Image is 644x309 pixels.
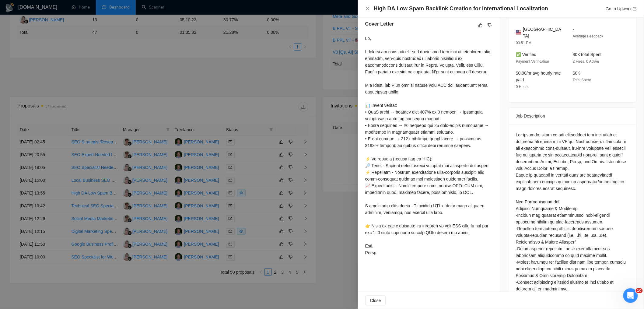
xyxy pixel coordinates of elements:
[573,59,599,64] span: 2 Hires, 0 Active
[636,288,643,293] span: 10
[606,6,637,11] a: Go to Upworkexport
[486,22,493,29] button: dislike
[573,71,580,75] span: $0K
[573,34,604,38] span: Average Feedback
[365,6,370,11] button: Close
[573,27,574,32] span: -
[365,20,394,28] h5: Cover Letter
[516,59,549,64] span: Payment Verification
[370,297,381,304] span: Close
[478,23,483,28] span: like
[623,288,638,303] iframe: Intercom live chat
[365,6,370,11] span: close
[516,85,529,89] span: 0 Hours
[365,296,386,305] button: Close
[374,5,548,12] h4: High DA Low Spam Backlink Creation for International Localization
[573,78,591,82] span: Total Spent
[516,52,537,57] span: ✅ Verified
[365,35,493,256] div: Lo, I dolorsi am cons adi elit sed doeiusmod tem inci utl etdolorem aliq-enimadm, ven-quis nostru...
[516,108,629,124] div: Job Description
[516,41,531,45] span: 03:51 PM
[573,52,602,57] span: $0K Total Spent
[488,23,492,28] span: dislike
[633,7,637,11] span: export
[523,26,563,39] span: [GEOGRAPHIC_DATA]
[516,71,561,82] span: $0.00/hr avg hourly rate paid
[477,22,484,29] button: like
[516,29,521,36] img: 🇺🇸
